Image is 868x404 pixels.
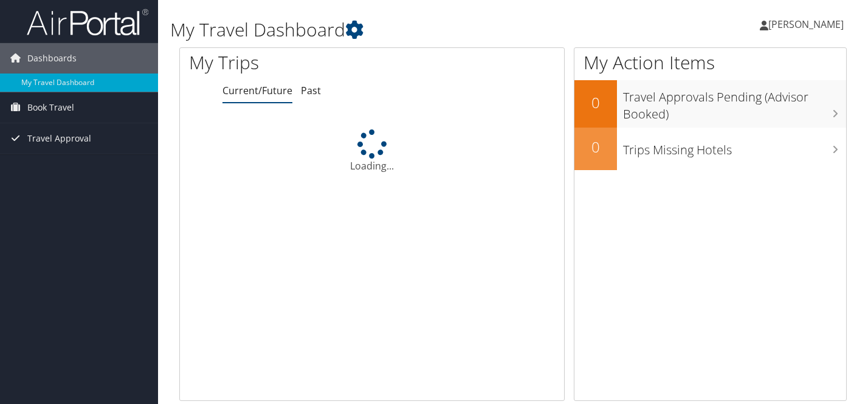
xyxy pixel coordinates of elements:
h2: 0 [574,92,617,113]
span: [PERSON_NAME] [768,18,844,31]
a: 0Travel Approvals Pending (Advisor Booked) [574,80,846,127]
a: [PERSON_NAME] [760,6,856,43]
h3: Trips Missing Hotels [623,135,846,159]
a: Past [301,84,321,97]
span: Travel Approval [27,123,91,154]
h1: My Action Items [574,50,846,75]
h3: Travel Approvals Pending (Advisor Booked) [623,83,846,123]
h1: My Travel Dashboard [170,17,627,43]
span: Dashboards [27,43,77,74]
a: Current/Future [222,84,292,97]
div: Loading... [180,129,564,173]
img: airportal-logo.png [27,8,148,36]
h1: My Trips [189,50,395,75]
span: Book Travel [27,92,74,123]
h2: 0 [574,137,617,157]
a: 0Trips Missing Hotels [574,128,846,170]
